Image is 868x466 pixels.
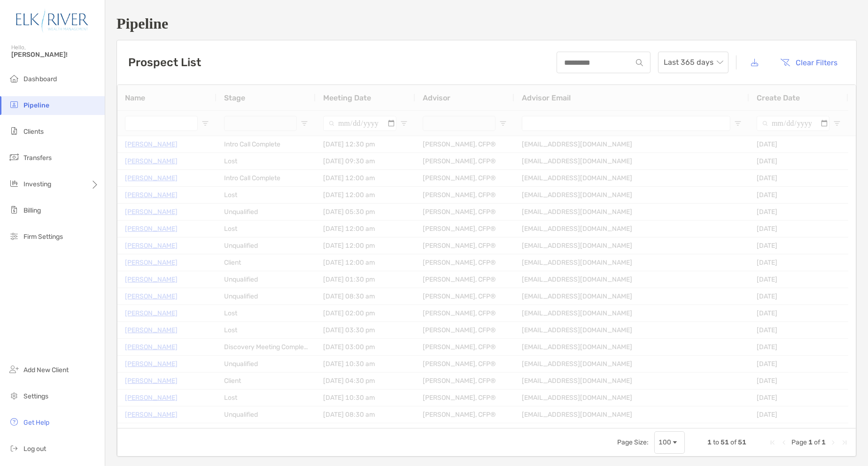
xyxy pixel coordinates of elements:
[814,438,820,446] span: of
[128,56,201,69] h3: Prospect List
[8,443,20,454] img: logout icon
[8,73,20,84] img: dashboard icon
[780,439,788,446] div: Previous Page
[774,52,845,73] button: Clear Filters
[713,438,719,446] span: to
[791,438,807,446] span: Page
[116,15,857,32] h1: Pipeline
[730,438,736,446] span: of
[11,4,93,38] img: Zoe Logo
[8,390,20,401] img: settings icon
[8,230,20,242] img: firm-settings icon
[738,438,746,446] span: 51
[8,364,20,375] img: add_new_client icon
[23,75,57,83] span: Dashboard
[23,101,49,109] span: Pipeline
[8,204,20,215] img: billing icon
[23,445,46,453] span: Log out
[8,152,20,163] img: transfers icon
[8,125,20,137] img: clients icon
[808,438,813,446] span: 1
[769,439,776,446] div: First Page
[8,416,20,428] img: get-help icon
[841,439,848,446] div: Last Page
[664,52,723,73] span: Last 365 days
[829,439,837,446] div: Next Page
[23,392,48,400] span: Settings
[8,178,20,189] img: investing icon
[23,233,63,241] span: Firm Settings
[654,431,685,454] div: Page Size
[11,51,99,59] span: [PERSON_NAME]!
[8,99,20,110] img: pipeline icon
[659,438,671,446] div: 100
[23,128,44,136] span: Clients
[23,180,51,188] span: Investing
[636,59,643,66] img: input icon
[721,438,729,446] span: 51
[821,438,826,446] span: 1
[23,419,49,427] span: Get Help
[23,206,41,214] span: Billing
[23,366,69,374] span: Add New Client
[617,438,649,446] div: Page Size:
[707,438,712,446] span: 1
[23,154,52,162] span: Transfers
